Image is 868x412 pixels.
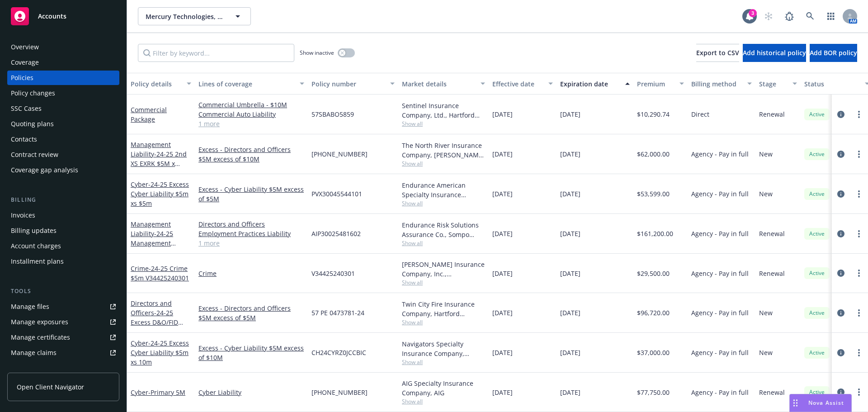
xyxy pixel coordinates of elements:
[131,388,185,397] a: Cyber
[138,44,294,62] input: Filter by keyword...
[637,388,670,397] span: $77,750.00
[308,73,398,95] button: Policy number
[300,49,334,57] span: Show inactive
[637,348,670,357] span: $37,000.00
[402,160,485,167] span: Show all
[759,308,773,317] span: New
[402,101,485,120] div: Sentinel Insurance Company, Ltd., Hartford Insurance Group
[759,388,785,397] span: Renewal
[402,141,485,160] div: The North River Insurance Company, [PERSON_NAME] & [PERSON_NAME] ([GEOGRAPHIC_DATA])
[398,73,489,95] button: Market details
[11,254,64,269] div: Installment plans
[808,110,826,118] span: Active
[637,269,670,278] span: $29,500.00
[131,79,181,89] div: Policy details
[808,150,826,158] span: Active
[489,73,557,95] button: Effective date
[7,195,119,204] div: Billing
[198,109,304,119] a: Commercial Auto Liability
[7,223,119,238] a: Billing updates
[198,185,304,204] a: Excess - Cyber Liability $5M excess of $5M
[198,303,304,322] a: Excess - Directors and Officers $5M excess of $5M
[131,220,191,266] a: Management Liability
[637,79,674,89] div: Premium
[637,149,670,159] span: $62,000.00
[38,13,66,20] span: Accounts
[7,208,119,223] a: Invoices
[131,180,189,208] a: Cyber
[7,163,119,177] a: Coverage gap analysis
[7,299,119,314] a: Manage files
[311,269,355,278] span: V34425240301
[759,189,773,199] span: New
[808,309,826,317] span: Active
[492,149,513,159] span: [DATE]
[7,330,119,345] a: Manage certificates
[854,149,864,160] a: more
[402,260,485,279] div: [PERSON_NAME] Insurance Company, Inc., [PERSON_NAME] Group
[808,349,826,357] span: Active
[311,149,368,159] span: [PHONE_NUMBER]
[17,382,84,392] span: Open Client Navigator
[198,119,304,128] a: 1 more
[835,387,846,398] a: circleInformation
[492,109,513,119] span: [DATE]
[492,269,513,278] span: [DATE]
[759,149,773,159] span: New
[854,109,864,120] a: more
[131,180,189,208] span: - 24-25 Excess Cyber Liability $5m xs $5m
[198,145,304,164] a: Excess - Directors and Officers $5M excess of $10M
[11,101,42,116] div: SSC Cases
[195,73,308,95] button: Lines of coverage
[7,117,119,131] a: Quoting plans
[7,55,119,70] a: Coverage
[11,40,39,54] div: Overview
[198,388,304,397] a: Cyber Liability
[198,343,304,362] a: Excess - Cyber Liability $5M excess of $10M
[801,7,819,25] a: Search
[127,73,195,95] button: Policy details
[637,308,670,317] span: $96,720.00
[7,361,119,375] a: Manage BORs
[696,48,739,57] span: Export to CSV
[402,199,485,207] span: Show all
[854,347,864,358] a: more
[311,348,366,357] span: CH24CYRZ0JCCBIC
[11,361,53,375] div: Manage BORs
[402,239,485,247] span: Show all
[311,79,385,89] div: Policy number
[131,299,189,336] a: Directors and Officers
[402,79,475,89] div: Market details
[7,346,119,360] a: Manage claims
[11,71,33,85] div: Policies
[691,388,749,397] span: Agency - Pay in full
[835,308,846,318] a: circleInformation
[198,238,304,248] a: 1 more
[637,229,673,238] span: $161,200.00
[11,86,55,100] div: Policy changes
[755,73,801,95] button: Stage
[11,147,58,162] div: Contract review
[311,189,362,199] span: PVX30045544101
[7,147,119,162] a: Contract review
[402,358,485,366] span: Show all
[808,269,826,277] span: Active
[835,109,846,120] a: circleInformation
[131,339,189,366] a: Cyber
[198,219,304,229] a: Directors and Officers
[402,220,485,239] div: Endurance Risk Solutions Assurance Co., Sompo International
[759,109,785,119] span: Renewal
[808,399,844,407] span: Nova Assist
[560,348,580,357] span: [DATE]
[198,79,294,89] div: Lines of coverage
[854,308,864,318] a: more
[7,315,119,329] a: Manage exposures
[7,132,119,147] a: Contacts
[633,73,688,95] button: Premium
[780,7,798,25] a: Report a Bug
[11,239,61,253] div: Account charges
[11,299,49,314] div: Manage files
[854,387,864,398] a: more
[402,398,485,405] span: Show all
